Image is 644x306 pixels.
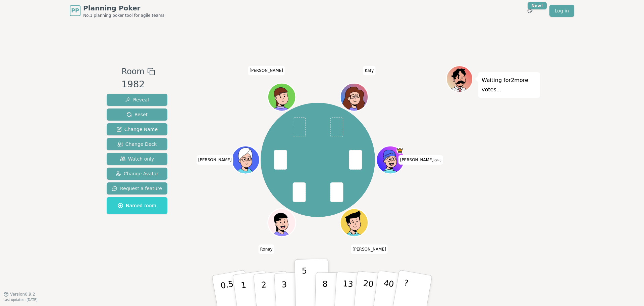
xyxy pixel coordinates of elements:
a: Log in [549,5,574,17]
span: Click to change your name [363,66,375,75]
span: (you) [433,159,441,162]
span: Planning Poker [83,3,164,13]
button: Change Avatar [107,168,167,180]
span: Reveal [125,96,149,103]
div: 1982 [121,78,155,91]
span: Request a feature [112,185,162,192]
span: Last updated: [DATE] [3,298,38,302]
span: Click to change your name [197,155,233,165]
span: Watch only [120,156,154,162]
a: PPPlanning PokerNo.1 planning poker tool for agile teams [70,3,164,18]
span: Click to change your name [398,155,443,165]
span: PP [71,7,79,15]
p: Waiting for 2 more votes... [482,76,537,94]
span: Change Deck [117,141,157,147]
button: New! [524,5,536,17]
span: Reset [126,111,148,118]
span: jimmy is the host [396,147,404,154]
button: Click to change your avatar [377,147,403,173]
button: Reset [107,108,167,121]
div: New! [528,2,547,9]
span: Version 0.9.2 [10,292,35,297]
button: Watch only [107,153,167,165]
span: Click to change your name [248,66,285,75]
span: No.1 planning poker tool for agile teams [83,13,164,18]
span: Named room [118,202,156,209]
span: Click to change your name [258,244,274,254]
span: Change Avatar [116,170,159,177]
button: Request a feature [107,182,167,194]
span: Room [121,65,144,78]
span: Click to change your name [351,244,388,254]
p: 5 [302,266,308,302]
button: Version0.9.2 [3,292,35,297]
span: Change Name [116,126,158,133]
button: Named room [107,197,167,214]
button: Reveal [107,94,167,106]
button: Change Name [107,123,167,135]
button: Change Deck [107,138,167,150]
